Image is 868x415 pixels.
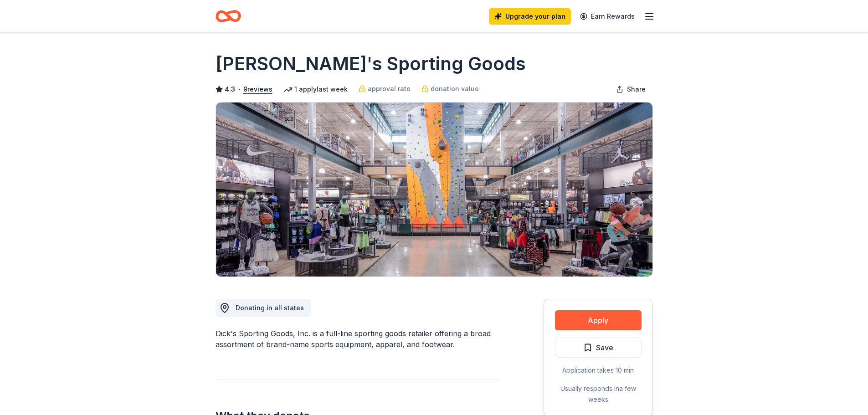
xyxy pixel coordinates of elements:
[555,310,642,330] button: Apply
[216,51,526,77] h1: [PERSON_NAME]'s Sporting Goods
[596,342,613,354] span: Save
[236,304,304,312] span: Donating in all states
[237,86,241,93] span: •
[421,83,479,94] a: donation value
[555,365,642,376] div: Application takes 10 min
[609,80,653,98] button: Share
[283,84,348,95] div: 1 apply last week
[359,83,411,94] a: approval rate
[627,84,646,95] span: Share
[216,102,652,277] img: Image for Dick's Sporting Goods
[216,5,241,27] a: Home
[431,83,479,94] span: donation value
[555,383,642,405] div: Usually responds in a few weeks
[243,84,272,95] button: 9reviews
[225,84,235,95] span: 4.3
[555,338,642,358] button: Save
[368,83,411,94] span: approval rate
[489,8,571,25] a: Upgrade your plan
[216,328,500,350] div: Dick's Sporting Goods, Inc. is a full-line sporting goods retailer offering a broad assortment of...
[575,8,640,25] a: Earn Rewards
